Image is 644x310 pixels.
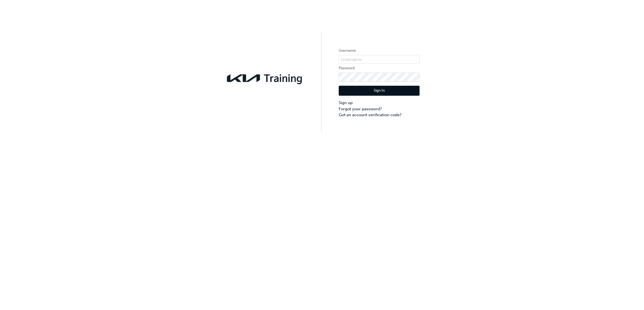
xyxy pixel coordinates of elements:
[339,112,420,118] a: Got an account verification code?
[339,47,420,54] label: Username
[339,106,420,112] a: Forgot your password?
[224,71,305,85] img: kia-training
[339,65,420,71] label: Password
[339,100,420,106] a: Sign up
[339,86,420,96] button: Sign In
[339,55,420,64] input: Username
